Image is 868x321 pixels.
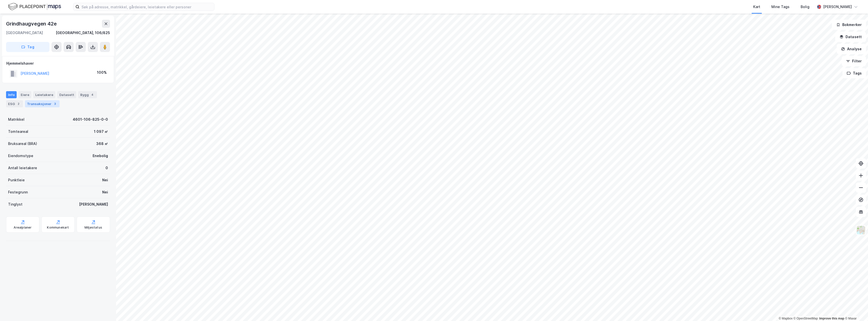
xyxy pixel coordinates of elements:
[52,101,58,106] div: 3
[90,92,95,97] div: 4
[78,91,97,98] div: Bygg
[79,201,108,207] div: [PERSON_NAME]
[57,91,76,98] div: Datasett
[6,100,23,107] div: ESG
[6,30,43,36] div: [GEOGRAPHIC_DATA]
[835,32,866,42] button: Datasett
[14,226,32,230] div: Arealplaner
[33,91,55,98] div: Leietakere
[8,141,37,147] div: Bruksareal (BRA)
[8,129,28,135] div: Tomteareal
[856,225,866,235] img: Z
[8,153,33,159] div: Eiendomstype
[8,116,24,122] div: Matrikkel
[94,129,108,135] div: 1 097 ㎡
[842,56,866,66] button: Filter
[779,317,793,320] a: Mapbox
[56,30,110,36] div: [GEOGRAPHIC_DATA], 106/825
[47,226,69,230] div: Kommunekart
[102,177,108,183] div: Nei
[843,297,868,321] div: Kontrollprogram for chat
[801,4,809,10] div: Bolig
[102,189,108,195] div: Nei
[8,177,25,183] div: Punktleie
[8,201,22,207] div: Tinglyst
[794,317,818,320] a: OpenStreetMap
[843,68,866,78] button: Tags
[16,101,21,106] div: 2
[843,297,868,321] iframe: Chat Widget
[79,3,214,11] input: Søk på adresse, matrikkel, gårdeiere, leietakere eller personer
[8,189,28,195] div: Festegrunn
[832,20,866,30] button: Bokmerker
[823,4,852,10] div: [PERSON_NAME]
[6,60,110,66] div: Hjemmelshaver
[8,165,37,171] div: Antall leietakere
[819,317,844,320] a: Improve this map
[753,4,760,10] div: Kart
[19,91,31,98] div: Eiere
[93,153,108,159] div: Enebolig
[6,91,17,98] div: Info
[8,2,61,11] img: logo.f888ab2527a4732fd821a326f86c7f29.svg
[96,141,108,147] div: 368 ㎡
[85,226,102,230] div: Miljøstatus
[6,42,49,52] button: Tag
[25,100,60,107] div: Transaksjoner
[105,165,108,171] div: 0
[73,116,108,122] div: 4601-106-825-0-0
[97,69,107,76] div: 100%
[837,44,866,54] button: Analyse
[771,4,790,10] div: Mine Tags
[6,20,58,28] div: Grindhaugvegen 42e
